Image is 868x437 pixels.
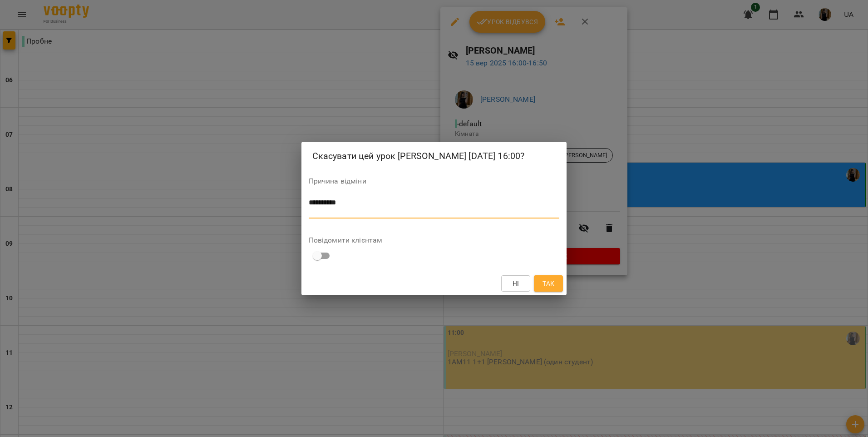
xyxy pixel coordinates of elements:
[542,278,554,289] span: Так
[309,178,560,185] label: Причина відміни
[513,278,519,289] span: Ні
[312,149,556,163] h2: Скасувати цей урок [PERSON_NAME] [DATE] 16:00?
[309,237,560,244] label: Повідомити клієнтам
[534,275,563,292] button: Так
[501,275,530,292] button: Ні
